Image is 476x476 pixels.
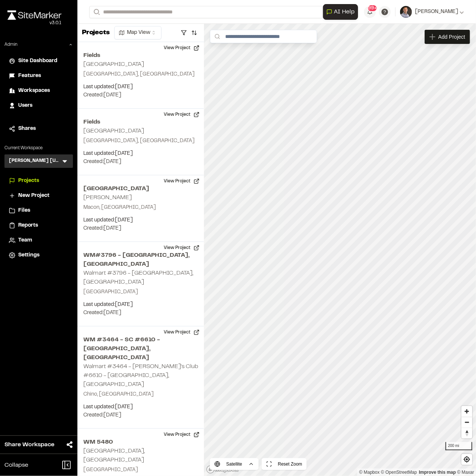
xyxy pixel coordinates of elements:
[89,6,103,18] button: Search
[445,442,472,450] div: 200 mi
[323,4,361,20] div: Open AI Assistant
[18,221,38,230] span: Reports
[9,192,68,200] a: New Project
[83,224,198,233] p: Created: [DATE]
[359,470,380,475] a: Mapbox
[461,406,472,417] button: Zoom in
[9,72,68,80] a: Features
[262,458,307,470] button: Reset Zoom
[159,175,204,187] button: View Project
[4,145,73,151] p: Current Workspace
[82,28,110,38] p: Projects
[4,461,28,470] span: Collapse
[83,390,198,399] p: Chino, [GEOGRAPHIC_DATA]
[9,251,68,259] a: Settings
[400,6,412,18] img: User
[83,403,198,411] p: Last updated: [DATE]
[159,242,204,254] button: View Project
[9,177,68,185] a: Projects
[461,454,472,465] button: Find my location
[83,158,198,166] p: Created: [DATE]
[83,271,193,285] h2: Walmart #3796 - [GEOGRAPHIC_DATA], [GEOGRAPHIC_DATA]
[415,8,458,16] span: [PERSON_NAME]
[18,192,49,200] span: New Project
[364,6,376,18] button: 99+
[18,207,30,215] span: Files
[419,470,456,475] a: Map feedback
[83,118,198,127] h2: Fields
[9,125,68,133] a: Shares
[18,72,41,80] span: Features
[461,417,472,428] span: Zoom out
[9,157,61,165] h3: [PERSON_NAME] [US_STATE]
[83,184,198,193] h2: [GEOGRAPHIC_DATA]
[159,326,204,338] button: View Project
[18,57,57,65] span: Site Dashboard
[18,87,50,95] span: Workspaces
[83,448,145,463] h2: [GEOGRAPHIC_DATA], [GEOGRAPHIC_DATA]
[83,309,198,317] p: Created: [DATE]
[206,465,239,474] a: Mapbox logo
[83,128,144,134] h2: [GEOGRAPHIC_DATA]
[83,195,132,200] h2: [PERSON_NAME]
[9,87,68,95] a: Workspaces
[4,440,54,449] span: Share Workspace
[4,41,17,48] p: Admin
[9,57,68,65] a: Site Dashboard
[83,466,198,474] p: [GEOGRAPHIC_DATA]
[83,83,198,91] p: Last updated: [DATE]
[159,109,204,121] button: View Project
[83,216,198,224] p: Last updated: [DATE]
[83,438,198,447] h2: WM 5480
[83,364,198,387] h2: Walmart #3464 - [PERSON_NAME]'s Club #6610 - [GEOGRAPHIC_DATA], [GEOGRAPHIC_DATA]
[9,221,68,230] a: Reports
[368,5,377,12] span: 99+
[9,207,68,215] a: Files
[83,411,198,419] p: Created: [DATE]
[83,62,144,67] h2: [GEOGRAPHIC_DATA]
[18,177,39,185] span: Projects
[83,251,198,269] h2: WM#3796 - [GEOGRAPHIC_DATA], [GEOGRAPHIC_DATA]
[9,236,68,245] a: Team
[83,335,198,362] h2: WM #3464 - SC #6610 - [GEOGRAPHIC_DATA], [GEOGRAPHIC_DATA]
[159,429,204,441] button: View Project
[323,4,358,20] button: Open AI Assistant
[18,102,32,110] span: Users
[159,42,204,54] button: View Project
[400,6,464,18] button: [PERSON_NAME]
[9,102,68,110] a: Users
[83,150,198,158] p: Last updated: [DATE]
[83,70,198,79] p: [GEOGRAPHIC_DATA], [GEOGRAPHIC_DATA]
[83,137,198,145] p: [GEOGRAPHIC_DATA], [GEOGRAPHIC_DATA]
[461,417,472,428] button: Zoom out
[438,33,465,41] span: Add Project
[83,51,198,60] h2: Fields
[210,458,259,470] button: Satellite
[18,251,39,259] span: Settings
[461,428,472,438] span: Reset bearing to north
[334,7,355,16] span: AI Help
[83,204,198,212] p: Macon, [GEOGRAPHIC_DATA]
[18,125,36,133] span: Shares
[83,288,198,296] p: [GEOGRAPHIC_DATA]
[83,301,198,309] p: Last updated: [DATE]
[7,10,61,20] img: rebrand.png
[83,91,198,99] p: Created: [DATE]
[7,20,61,26] div: Oh geez...please don't...
[461,428,472,438] button: Reset bearing to north
[457,470,474,475] a: Maxar
[18,236,32,245] span: Team
[381,470,417,475] a: OpenStreetMap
